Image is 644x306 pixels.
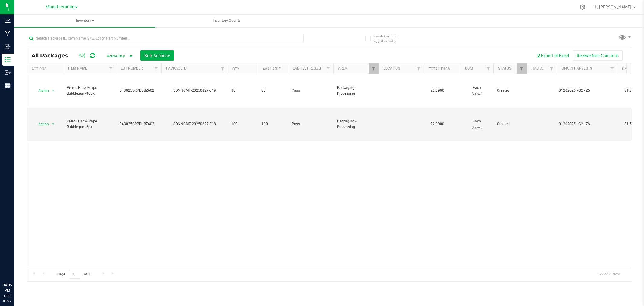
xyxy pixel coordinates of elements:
[3,282,12,299] p: 04:05 PM CDT
[464,91,490,96] p: (5 g ea.)
[373,34,404,43] span: Include items not tagged for facility
[14,15,155,27] a: Inventory
[593,5,633,9] span: Hi, [PERSON_NAME]!
[140,50,174,61] button: Bulk Actions
[532,50,573,61] button: Export to Excel
[559,88,615,93] div: 01202025 - G2 - Z6
[337,85,375,96] span: Packaging - Processing
[52,270,95,279] span: Page of 1
[50,86,57,95] span: select
[232,67,239,71] a: Qty
[120,121,158,127] span: 043025GRPBUBZ602
[106,63,116,74] a: Filter
[498,66,511,70] a: Status
[559,121,615,127] div: 01202025 - G2 - Z6
[151,63,161,74] a: Filter
[5,83,11,89] inline-svg: Reports
[527,63,557,74] th: Has COA
[429,67,450,71] a: Total THC%
[292,88,330,93] span: Pass
[160,88,229,93] div: SDNNCMF-20250827-019
[3,299,12,303] p: 08/27
[69,270,80,279] input: 1
[464,124,490,130] p: (3 g ea.)
[383,66,400,70] a: Location
[464,119,490,130] span: Each
[579,4,586,10] div: Manage settings
[46,5,75,10] span: Manufacturing
[5,57,11,63] inline-svg: Inventory
[547,63,557,74] a: Filter
[293,66,322,70] a: Lab Test Result
[428,86,447,95] span: 22.3900
[5,70,11,76] inline-svg: Outbound
[68,66,87,70] a: Item Name
[337,119,375,130] span: Packaging - Processing
[121,66,143,70] a: Lot Number
[166,66,187,70] a: Package ID
[144,53,170,58] span: Bulk Actions
[67,119,112,130] span: Preroll Pack-Grape Bubblegum-6pk
[67,85,112,96] span: Preroll Pack-Grape Bubblegum-10pk
[50,120,57,129] span: select
[231,121,254,127] span: 100
[573,50,623,61] button: Receive Non-Cannabis
[369,63,379,74] a: Filter
[6,258,24,276] iframe: Resource center
[323,63,333,74] a: Filter
[31,52,74,59] span: All Packages
[261,88,284,93] span: 88
[592,270,626,279] span: 1 - 2 of 2 items
[464,85,490,96] span: Each
[5,44,11,50] inline-svg: Inbound
[497,88,523,93] span: Created
[33,86,49,95] span: Action
[414,63,424,74] a: Filter
[120,88,158,93] span: 043025GRPBUBZ602
[261,121,284,127] span: 100
[497,121,523,127] span: Created
[483,63,493,74] a: Filter
[607,63,617,74] a: Filter
[5,31,11,37] inline-svg: Manufacturing
[428,120,447,129] span: 22.3900
[33,120,49,129] span: Action
[562,66,592,70] a: Origin Harvests
[27,34,304,43] input: Search Package ID, Item Name, SKU, Lot or Part Number...
[465,66,473,70] a: UOM
[160,121,229,127] div: SDNNCMF-20250827-018
[622,67,640,71] a: Unit Cost
[31,67,61,71] div: Actions
[156,15,297,27] a: Inventory Counts
[205,18,249,23] span: Inventory Counts
[517,63,527,74] a: Filter
[338,66,347,70] a: Area
[263,67,281,71] a: Available
[292,121,330,127] span: Pass
[231,88,254,93] span: 88
[5,18,11,24] inline-svg: Analytics
[218,63,228,74] a: Filter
